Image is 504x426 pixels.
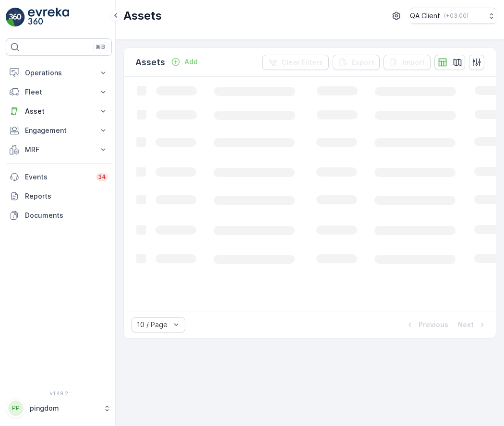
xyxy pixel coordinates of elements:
[25,126,93,135] p: Engagement
[167,56,202,68] button: Add
[457,319,488,331] button: Next
[6,398,112,418] button: PPpingdom
[25,211,108,220] p: Documents
[333,55,380,70] button: Export
[25,191,108,201] p: Reports
[25,145,93,154] p: MRF
[8,401,24,416] div: PP
[6,187,112,206] a: Reports
[404,319,449,331] button: Previous
[184,57,198,67] p: Add
[96,43,105,51] p: ⌘B
[444,12,468,20] p: ( +03:00 )
[384,55,431,70] button: Import
[6,102,112,121] button: Asset
[6,121,112,140] button: Engagement
[25,87,93,97] p: Fleet
[25,68,93,78] p: Operations
[25,172,90,182] p: Events
[419,320,448,330] p: Previous
[410,11,440,21] p: QA Client
[123,8,162,24] p: Assets
[262,55,329,70] button: Clear Filters
[135,56,165,69] p: Assets
[6,206,112,225] a: Documents
[458,320,474,330] p: Next
[6,63,112,83] button: Operations
[352,58,374,67] p: Export
[6,167,112,187] a: Events34
[25,106,93,116] p: Asset
[98,173,106,181] p: 34
[6,390,112,396] span: v 1.49.2
[6,140,112,159] button: MRF
[410,8,496,24] button: QA Client(+03:00)
[6,8,25,27] img: logo
[30,403,98,413] p: pingdom
[403,58,425,67] p: Import
[28,8,69,27] img: logo_light-DOdMpM7g.png
[281,58,323,67] p: Clear Filters
[6,83,112,102] button: Fleet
